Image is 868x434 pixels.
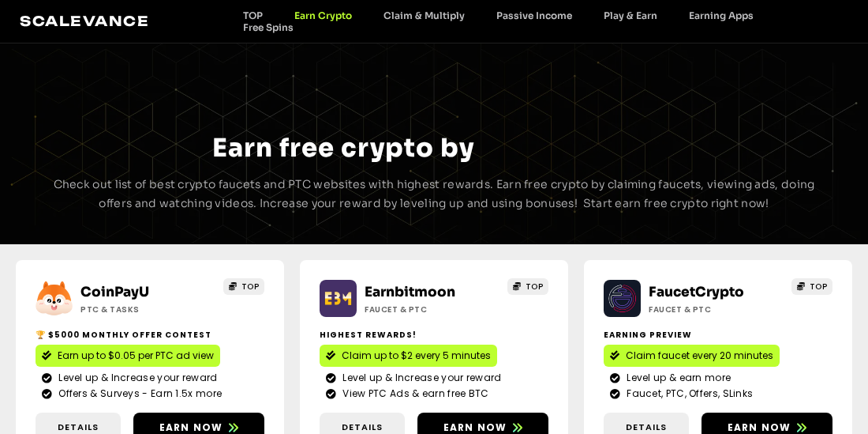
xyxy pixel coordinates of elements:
[626,349,773,363] span: Claim faucet every 20 minutes
[623,371,731,385] span: Level up & earn more
[58,421,99,434] span: Details
[36,329,264,341] h2: 🏆 $5000 Monthly Offer contest
[212,132,474,164] span: Earn free crypto by
[810,281,828,292] span: TOP
[320,329,548,341] h2: Highest Rewards!
[80,284,149,300] a: CoinPayU
[368,9,481,21] a: Claim & Multiply
[54,387,222,401] span: Offers & Surveys - Earn 1.5x more
[54,371,217,385] span: Level up & Increase your reward
[227,21,309,33] a: Free Spins
[227,9,848,33] nav: Menu
[604,345,780,367] a: Claim faucet every 20 minutes
[588,9,673,21] a: Play & Earn
[339,387,488,401] span: View PTC Ads & earn free BTC
[223,278,264,295] a: TOP
[227,9,279,21] a: TOP
[279,9,368,21] a: Earn Crypto
[791,278,832,295] a: TOP
[507,278,548,295] a: TOP
[365,304,483,315] h2: Faucet & PTC
[39,175,829,213] p: Check out list of best crypto faucets and PTC websites with highest rewards. Earn free crypto by ...
[623,387,753,401] span: Faucet, PTC, Offers, SLinks
[649,284,744,300] a: FaucetCrypto
[673,9,769,21] a: Earning Apps
[20,13,149,29] a: Scalevance
[342,421,383,434] span: Details
[649,304,767,315] h2: Faucet & PTC
[481,9,588,21] a: Passive Income
[342,349,491,363] span: Claim up to $2 every 5 minutes
[339,371,501,385] span: Level up & Increase your reward
[241,281,260,292] span: TOP
[80,304,199,315] h2: ptc & Tasks
[365,284,455,300] a: Earnbitmoon
[58,349,214,363] span: Earn up to $0.05 per PTC ad view
[604,329,832,341] h2: Earning Preview
[626,421,667,434] span: Details
[36,345,220,367] a: Earn up to $0.05 per PTC ad view
[526,281,544,292] span: TOP
[320,345,497,367] a: Claim up to $2 every 5 minutes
